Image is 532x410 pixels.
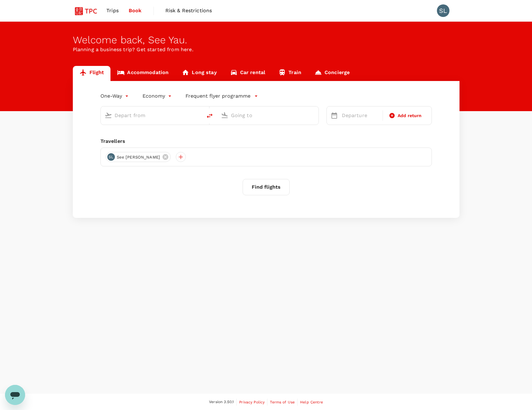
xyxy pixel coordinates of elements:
[113,154,164,160] span: See [PERSON_NAME]
[198,115,199,116] button: Open
[106,152,171,162] div: SLSee [PERSON_NAME]
[115,111,189,120] input: Depart from
[185,92,258,100] button: Frequent flyer programme
[100,91,130,101] div: One-Way
[110,66,175,81] a: Accommodation
[300,400,323,404] span: Help Centre
[342,112,379,119] p: Departure
[272,66,308,81] a: Train
[142,91,173,101] div: Economy
[165,7,212,14] span: Risk & Restrictions
[202,108,217,123] button: delete
[437,4,449,17] div: SL
[175,66,223,81] a: Long stay
[398,112,422,119] span: Add return
[270,400,295,404] span: Terms of Use
[300,399,323,406] a: Help Centre
[73,66,111,81] a: Flight
[129,7,142,14] span: Book
[314,115,315,116] button: Open
[231,111,305,120] input: Going to
[223,66,272,81] a: Car rental
[73,46,459,53] p: Planning a business trip? Get started from here.
[5,385,25,405] iframe: Button to launch messaging window
[270,399,295,406] a: Terms of Use
[100,138,432,145] div: Travellers
[239,399,265,406] a: Privacy Policy
[209,399,234,405] span: Version 3.50.1
[107,153,115,161] div: SL
[73,4,102,18] img: Tsao Pao Chee Group Pte Ltd
[239,400,265,404] span: Privacy Policy
[243,179,290,195] button: Find flights
[73,34,459,46] div: Welcome back , See Yau .
[106,7,119,14] span: Trips
[185,92,250,100] p: Frequent flyer programme
[308,66,356,81] a: Concierge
